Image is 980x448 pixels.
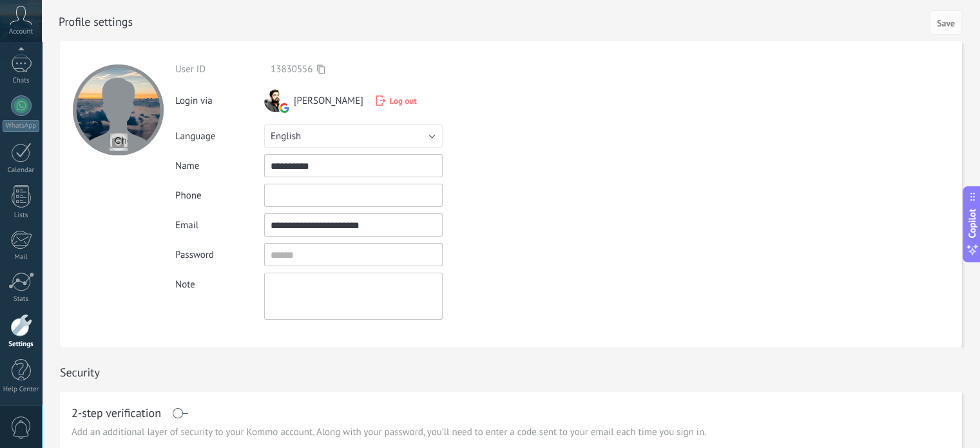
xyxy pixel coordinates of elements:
[3,253,40,262] div: Mail
[175,63,264,75] div: User ID
[3,166,40,175] div: Calendar
[9,28,33,36] span: Account
[3,340,40,349] div: Settings
[175,160,264,172] div: Name
[966,208,979,238] span: Copilot
[3,120,39,132] div: WhatsApp
[390,95,417,106] span: Log out
[72,426,706,439] span: Add an additional layer of security to your Kommo account. Along with your password, you’ll need ...
[937,19,955,28] span: Save
[175,249,264,261] div: Password
[264,124,443,148] button: English
[72,408,161,418] h1: 2-step verification
[60,365,100,380] h1: Security
[3,385,40,394] div: Help Center
[175,130,264,142] div: Language
[271,130,301,142] span: English
[175,88,264,107] div: Login via
[294,95,363,107] span: [PERSON_NAME]
[175,190,264,202] div: Phone
[930,10,962,35] button: Save
[3,295,40,304] div: Stats
[3,77,40,85] div: Chats
[175,273,264,291] div: Note
[175,219,264,231] div: Email
[271,63,312,75] span: 13830556
[3,211,40,220] div: Lists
